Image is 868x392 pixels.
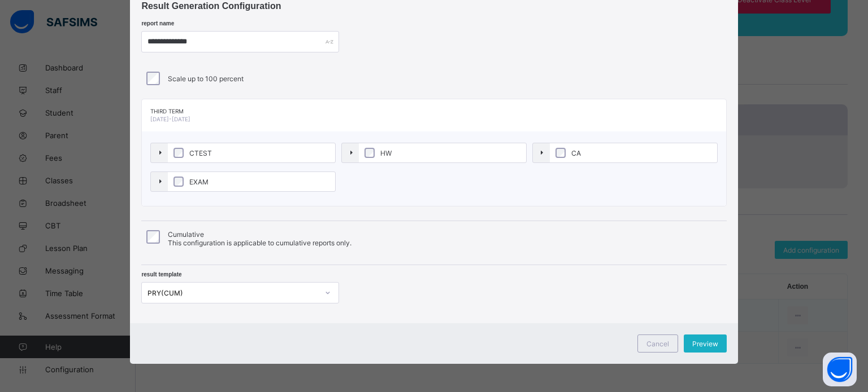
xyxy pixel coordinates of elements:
input: CA [555,148,566,158]
input: EXAM [173,177,184,187]
input: HW [364,148,375,158]
span: Cumulative [168,230,204,239]
span: This configuration is applicable to cumulative reports only. [168,239,351,247]
button: Open asap [823,353,857,386]
span: report name [141,20,174,27]
span: Third Term [150,108,190,114]
label: Scale up to 100 percent [168,74,244,83]
span: EXAM [186,178,211,186]
span: Result Generation Configuration [141,1,281,11]
span: [DATE]-[DATE] [150,116,190,122]
span: CTEST [186,149,215,157]
span: Preview [692,340,718,348]
span: HW [377,149,394,157]
button: Toggle [151,143,168,162]
span: Cancel [646,340,669,348]
div: [object Object] [141,99,726,206]
span: CA [568,149,584,157]
button: Toggle [342,143,359,162]
button: Toggle [533,143,550,162]
button: Toggle [151,172,168,191]
div: PRY(CUM) [147,289,318,297]
input: CTEST [173,148,184,158]
span: result template [141,271,181,278]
